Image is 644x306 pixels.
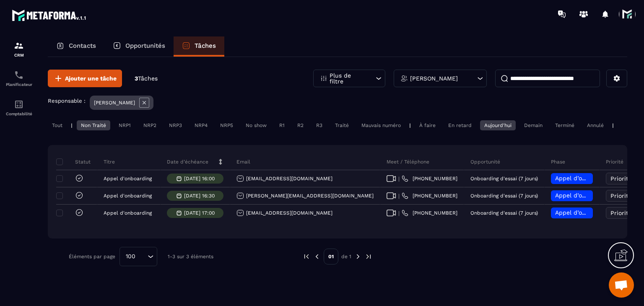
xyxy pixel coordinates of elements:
p: Planificateur [2,82,36,87]
span: Appel d’onboarding planifié [555,192,634,199]
div: No show [241,120,271,130]
span: Priorité [610,210,632,216]
img: prev [303,253,310,260]
img: next [365,253,372,260]
span: | [398,210,400,216]
div: NRP2 [139,120,161,130]
a: formationformationCRM [2,34,36,64]
p: [DATE] 16:30 [184,193,215,199]
p: [DATE] 17:00 [184,210,215,216]
a: Opportunités [104,36,174,57]
button: Ajouter une tâche [48,70,122,87]
div: NRP3 [165,120,186,130]
p: 01 [324,249,338,265]
p: de 1 [341,253,351,260]
a: accountantaccountantComptabilité [2,93,36,122]
img: accountant [14,99,24,109]
a: Ouvrir le chat [609,272,634,298]
div: NRP5 [216,120,237,130]
span: 100 [123,252,138,261]
p: Contacts [69,42,96,49]
a: schedulerschedulerPlanificateur [2,64,36,93]
div: Annulé [583,120,608,130]
span: Appel d’onboarding planifié [555,175,634,182]
a: Tâches [174,36,224,57]
span: Priorité [610,192,632,199]
p: Plus de filtre [330,73,366,84]
div: Aujourd'hui [480,120,516,130]
p: Onboarding d'essai (7 jours) [470,210,538,216]
div: R1 [275,120,289,130]
span: Priorité [610,175,632,182]
p: Phase [551,158,565,165]
a: [PHONE_NUMBER] [402,192,457,199]
p: Éléments par page [69,254,115,259]
p: Opportunités [125,42,165,49]
p: Appel d'onboarding [104,210,152,216]
a: [PHONE_NUMBER] [402,175,457,182]
div: NRP1 [114,120,135,130]
p: Statut [58,158,91,165]
p: Onboarding d'essai (7 jours) [470,193,538,199]
p: 3 [135,75,158,83]
img: next [354,253,362,260]
a: [PHONE_NUMBER] [402,210,457,216]
p: Onboarding d'essai (7 jours) [470,176,538,182]
img: scheduler [14,70,24,80]
span: Appel d’onboarding planifié [555,209,634,216]
p: Appel d'onboarding [104,176,152,182]
span: | [398,193,400,199]
p: Date d’échéance [167,158,208,165]
div: NRP4 [190,120,212,130]
div: Search for option [119,247,157,266]
span: Tâches [138,75,158,82]
p: Appel d'onboarding [104,193,152,199]
div: En retard [444,120,476,130]
div: R2 [293,120,308,130]
input: Search for option [138,252,145,261]
div: Tout [48,120,67,130]
p: [PERSON_NAME] [94,100,135,106]
p: | [409,122,411,128]
div: R3 [312,120,327,130]
p: | [612,122,614,128]
span: Ajouter une tâche [65,74,117,83]
div: Traité [331,120,353,130]
p: Comptabilité [2,112,36,116]
p: Priorité [606,158,623,165]
img: prev [313,253,321,260]
p: 1-3 sur 3 éléments [168,254,213,259]
div: Non Traité [77,120,110,130]
p: | [71,122,73,128]
span: | [398,176,400,182]
img: logo [12,8,87,23]
div: Mauvais numéro [357,120,405,130]
p: [DATE] 16:00 [184,176,215,182]
img: formation [14,41,24,51]
p: Responsable : [48,98,86,104]
div: Terminé [551,120,579,130]
p: Opportunité [470,158,500,165]
p: Meet / Téléphone [387,158,429,165]
a: Contacts [48,36,104,57]
div: À faire [415,120,440,130]
p: Tâches [195,42,216,49]
div: Demain [520,120,547,130]
p: CRM [2,53,36,57]
p: Titre [104,158,115,165]
p: [PERSON_NAME] [410,75,458,81]
p: Email [236,158,250,165]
